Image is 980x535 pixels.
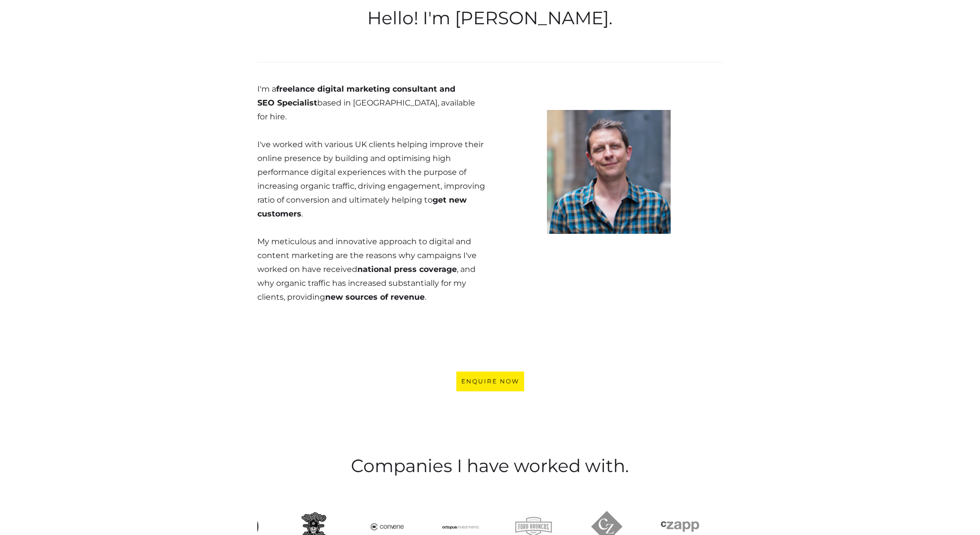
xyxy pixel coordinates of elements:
[257,82,485,304] p: I'm a based in [GEOGRAPHIC_DATA], available for hire. I've worked with various UK clients helping...
[257,5,723,30] h2: Hello! I'm [PERSON_NAME].
[357,265,457,274] strong: national press coverage
[325,292,425,302] strong: new sources of revenue
[257,84,455,107] strong: freelance digital marketing consultant and SEO Specialist
[257,453,723,478] h2: Companies I have worked with.
[456,372,524,391] a: ENQUIRE Now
